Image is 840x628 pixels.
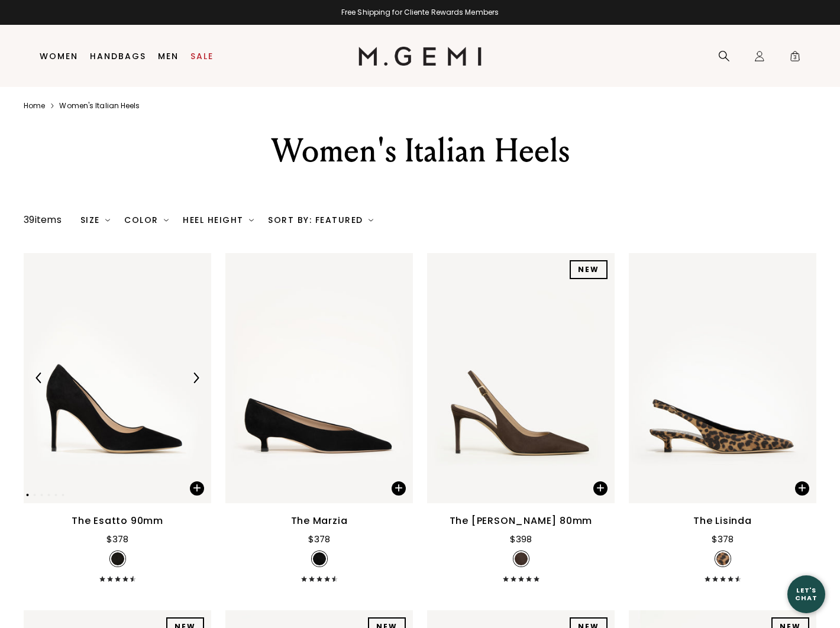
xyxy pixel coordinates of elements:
a: Previous ArrowNext ArrowThe Esatto 90mm$378 [24,253,211,582]
img: The Valeria 80mm [427,253,615,503]
a: Home [24,101,45,111]
img: Next Arrow [190,373,201,383]
span: 3 [789,53,801,64]
img: chevron-down.svg [249,218,254,222]
img: chevron-down.svg [369,218,373,222]
a: Men [158,51,179,61]
div: Women's Italian Heels [201,130,639,172]
img: M.Gemi [358,47,482,66]
div: The Lisinda [693,514,752,528]
div: Heel Height [183,215,254,225]
div: $398 [510,532,532,546]
div: The [PERSON_NAME] 80mm [450,514,593,528]
a: The [PERSON_NAME] 80mm$398 [427,253,615,582]
img: The Esatto 90mm [24,253,211,503]
div: NEW [570,260,608,279]
a: Women's italian heels [59,101,140,111]
a: The Marzia$378 [225,253,413,582]
img: v_7387923021883_SWATCH_50x.jpg [515,552,528,565]
a: Women [40,51,78,61]
a: Handbags [90,51,146,61]
div: The Marzia [291,514,348,528]
img: v_12710_SWATCH_50x.jpg [313,552,326,565]
div: Size [80,215,111,225]
a: The Lisinda$378 [629,253,816,582]
div: Color [124,215,169,225]
div: 39 items [24,213,62,227]
img: chevron-down.svg [105,218,110,222]
div: $378 [106,532,128,546]
div: Sort By: Featured [268,215,373,225]
img: The Lisinda [629,253,816,503]
img: v_7253590147131_SWATCH_50x.jpg [716,552,729,565]
div: $378 [712,532,734,546]
img: The Marzia [225,253,413,503]
div: $378 [308,532,330,546]
img: Previous Arrow [34,373,44,383]
img: v_11730_SWATCH_e61f60be-dede-4a96-9137-4b8f765b2c82_50x.jpg [111,552,124,565]
a: Sale [190,51,214,61]
img: chevron-down.svg [164,218,169,222]
div: The Esatto 90mm [72,514,163,528]
div: Let's Chat [787,587,825,601]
